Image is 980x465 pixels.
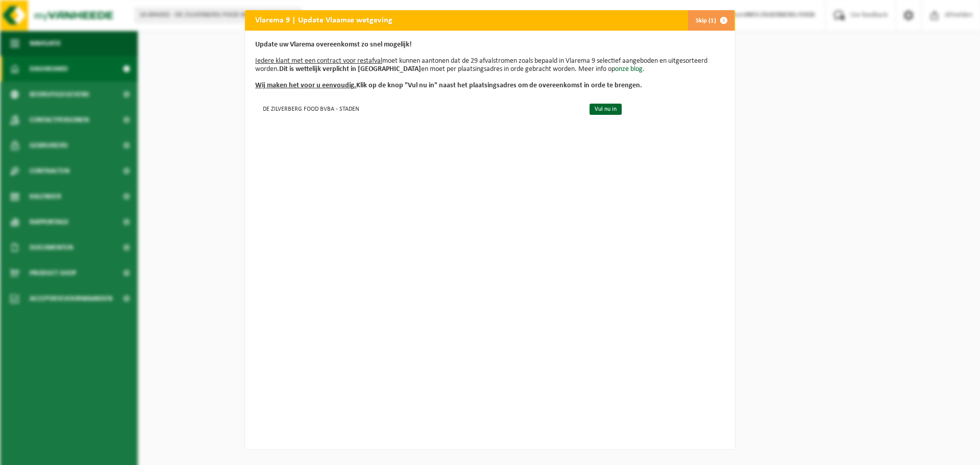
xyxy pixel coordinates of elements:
[688,10,734,31] button: Skip (1)
[245,10,403,30] h2: Vlarema 9 | Update Vlaamse wetgeving
[255,82,356,89] u: Wij maken het voor u eenvoudig.
[279,65,421,73] b: Dit is wettelijk verplicht in [GEOGRAPHIC_DATA]
[255,82,642,89] b: Klik op de knop "Vul nu in" naast het plaatsingsadres om de overeenkomst in orde te brengen.
[590,104,622,115] a: Vul nu in
[255,100,581,117] td: DE ZILVERBERG FOOD BVBA - STADEN
[255,41,412,48] b: Update uw Vlarema overeenkomst zo snel mogelijk!
[255,57,382,65] u: Iedere klant met een contract voor restafval
[615,65,645,73] a: onze blog.
[255,41,725,90] p: moet kunnen aantonen dat de 29 afvalstromen zoals bepaald in Vlarema 9 selectief aangeboden en ui...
